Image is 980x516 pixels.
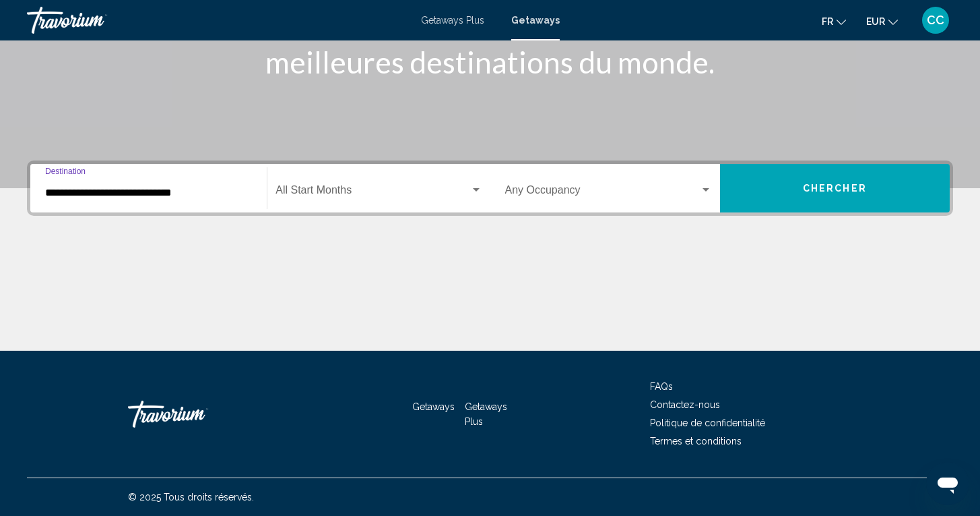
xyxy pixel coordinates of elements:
button: User Menu [918,6,953,34]
span: fr [822,16,833,27]
iframe: Bouton de lancement de la fenêtre de messagerie [926,462,969,505]
button: Chercher [720,164,950,212]
button: Change currency [866,11,898,31]
a: Termes et conditions [650,436,742,447]
span: Chercher [803,183,867,194]
a: Getaways Plus [465,401,507,427]
a: Getaways [511,15,560,26]
a: Politique de confidentialité [650,418,765,428]
span: CC [927,13,944,27]
span: EUR [866,16,885,27]
a: Travorium [128,394,263,434]
span: © 2025 Tous droits réservés. [128,492,254,503]
a: FAQs [650,381,673,392]
h1: Vous aider à trouver et à réserver les meilleures destinations du monde. [238,9,743,80]
a: Getaways Plus [421,15,484,26]
a: Getaways [412,401,455,412]
a: Travorium [27,7,407,34]
div: Search widget [30,164,950,212]
button: Change language [822,11,846,31]
a: Contactez-nous [650,399,720,410]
